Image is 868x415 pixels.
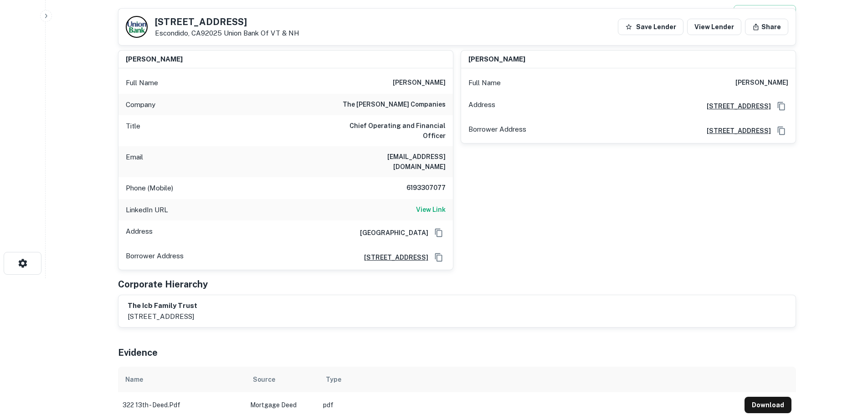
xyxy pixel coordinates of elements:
p: Address [126,226,153,240]
button: Share [745,19,788,35]
a: [STREET_ADDRESS] [357,252,428,262]
h6: View Link [416,205,446,215]
div: Name [125,374,143,385]
div: Source [253,374,275,385]
h6: [PERSON_NAME] [126,54,183,65]
p: Full Name [126,77,158,88]
h6: 6193307077 [391,183,446,194]
h5: [STREET_ADDRESS] [155,17,299,26]
h6: the [PERSON_NAME] companies [343,99,446,110]
h4: Buyer Details [118,5,189,21]
h6: [PERSON_NAME] [468,54,525,65]
a: [STREET_ADDRESS] [699,101,771,111]
h6: [PERSON_NAME] [393,77,446,88]
button: Copy Address [775,124,788,138]
a: [STREET_ADDRESS] [699,126,771,136]
a: View Lender [687,19,741,35]
p: Phone (Mobile) [126,183,173,194]
h6: [EMAIL_ADDRESS][DOMAIN_NAME] [336,152,446,172]
button: Copy Address [432,226,446,240]
p: Full Name [468,77,501,88]
h5: Corporate Hierarchy [118,277,208,291]
h5: Evidence [118,346,158,359]
th: Name [118,367,246,392]
p: Company [126,99,155,110]
h6: [PERSON_NAME] [735,77,788,88]
button: Save Lender [618,19,683,35]
p: LinkedIn URL [126,205,168,215]
button: Copy Address [432,251,446,264]
button: Download [745,397,791,413]
h6: Chief Operating and Financial Officer [336,121,446,141]
iframe: Chat Widget [822,342,868,386]
p: Borrower Address [126,251,184,264]
a: View Link [416,205,446,215]
th: Source [246,367,318,392]
p: Title [126,121,140,141]
h6: the icb family trust [128,301,197,311]
p: Borrower Address [468,124,526,138]
h6: [GEOGRAPHIC_DATA] [353,228,428,238]
div: Type [326,374,341,385]
button: Export CSV [734,5,796,21]
p: Escondido, CA92025 [155,29,299,37]
p: Email [126,152,143,172]
p: [STREET_ADDRESS] [128,311,197,322]
p: Address [468,99,495,113]
a: Union Bank Of VT & NH [224,29,299,37]
th: Type [318,367,740,392]
button: Copy Address [775,99,788,113]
